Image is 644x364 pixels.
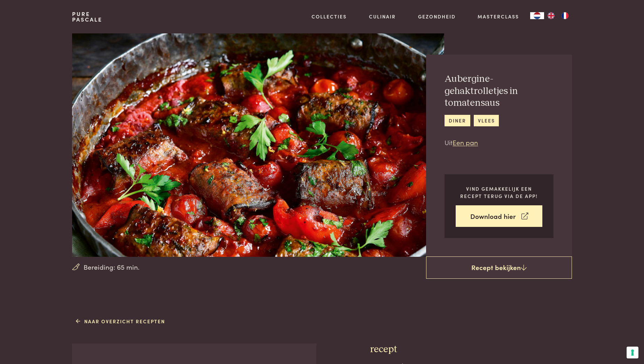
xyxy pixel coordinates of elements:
[72,11,102,22] a: PurePascale
[530,12,544,19] a: NL
[418,13,456,20] a: Gezondheid
[370,343,572,356] h3: recept
[312,13,347,20] a: Collecties
[456,185,542,199] p: Vind gemakkelijk een recept terug via de app!
[478,13,519,20] a: Masterclass
[426,256,572,279] a: Recept bekijken
[530,12,572,19] aside: Language selected: Nederlands
[627,347,638,358] button: Uw voorkeuren voor toestemming voor trackingtechnologieën
[76,318,165,325] a: Naar overzicht recepten
[544,12,572,19] ul: Language list
[369,13,396,20] a: Culinair
[453,137,478,147] a: Een pan
[84,262,140,272] span: Bereiding: 65 min.
[445,115,470,126] a: diner
[445,137,553,148] p: Uit
[544,12,558,19] a: EN
[530,12,544,19] div: Language
[456,205,542,227] a: Download hier
[474,115,499,126] a: vlees
[558,12,572,19] a: FR
[72,33,444,257] img: Aubergine-gehaktrolletjes in tomatensaus
[445,73,553,109] h2: Aubergine-gehaktrolletjes in tomatensaus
